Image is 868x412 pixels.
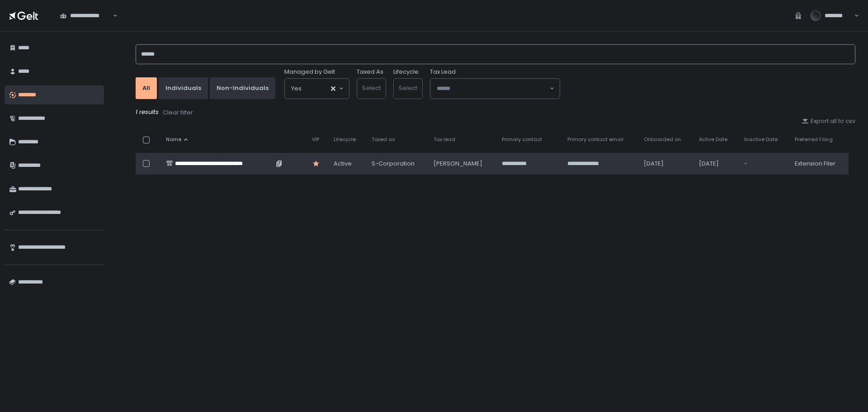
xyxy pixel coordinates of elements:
span: Select [399,84,417,92]
div: - [744,160,784,168]
div: 1 results [136,108,855,117]
span: VIP [312,136,319,143]
span: active [334,160,352,168]
span: Preferred Filing [795,136,833,143]
div: All [142,84,150,92]
div: Search for option [285,79,349,99]
input: Search for option [302,84,330,93]
label: Taxed As [357,68,383,76]
span: Name [166,136,181,143]
div: Search for option [430,79,560,99]
div: [DATE] [699,160,733,168]
span: Inactive Date [744,136,778,143]
span: Select [362,84,381,92]
input: Search for option [112,11,112,20]
label: Lifecycle [393,68,419,76]
span: Taxed as [372,136,395,143]
span: Primary contact [502,136,542,143]
span: Tax Lead [430,68,456,76]
button: Clear Selected [331,86,335,91]
button: Non-Individuals [210,77,275,99]
div: S-Corporation [372,160,423,168]
span: Managed by Gelt [284,68,335,76]
span: Tax lead [434,136,455,143]
button: Export all to csv [802,117,855,125]
button: Individuals [159,77,208,99]
button: All [136,77,157,99]
div: Clear filter [163,109,193,117]
span: Active Date [699,136,727,143]
div: Individuals [165,84,201,92]
span: Yes [291,84,302,93]
input: Search for option [437,84,549,93]
div: Non-Individuals [217,84,269,92]
div: [PERSON_NAME] [434,160,491,168]
div: [DATE] [644,160,688,168]
span: Onboarded on [644,136,681,143]
div: Extension Filer [795,160,843,168]
div: Search for option [54,6,118,25]
button: Clear filter [162,108,193,117]
span: Lifecycle [334,136,356,143]
span: Primary contact email [567,136,623,143]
